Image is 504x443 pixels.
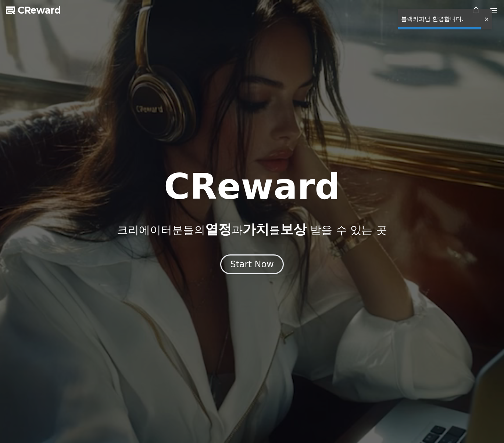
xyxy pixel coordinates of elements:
a: Start Now [220,262,284,269]
span: 보상 [280,222,307,237]
button: Start Now [220,254,284,274]
span: 가치 [243,222,269,237]
span: 열정 [205,222,232,237]
div: Start Now [230,258,274,270]
a: CReward [6,4,61,16]
p: 크리에이터분들의 과 를 받을 수 있는 곳 [117,222,387,237]
h1: CReward [164,169,340,204]
span: CReward [18,4,61,16]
